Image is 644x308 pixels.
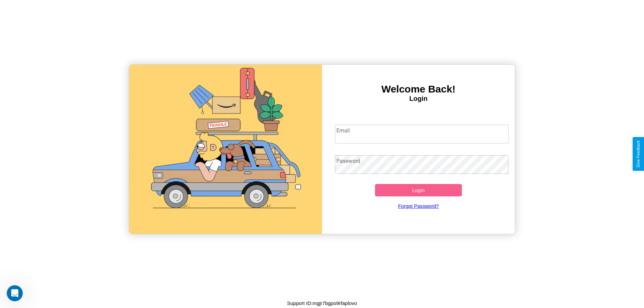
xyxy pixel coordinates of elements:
a: Forgot Password? [332,196,505,215]
iframe: Intercom live chat [7,285,23,301]
p: Support ID: mgjr7bgpo9rfaplovo [287,299,357,308]
img: gif [129,65,322,234]
div: Give Feedback [636,140,641,168]
button: Login [375,184,462,196]
h3: Welcome Back! [322,83,515,95]
h4: Login [322,95,515,103]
